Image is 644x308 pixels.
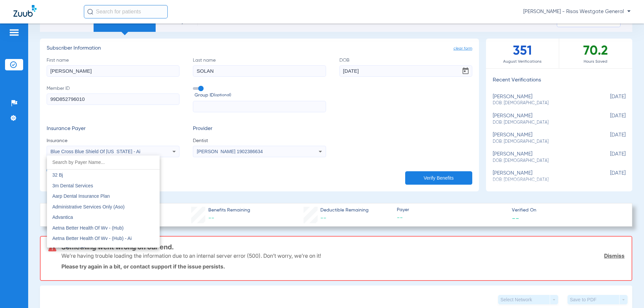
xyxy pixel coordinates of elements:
span: Aetna Better Health Of Wv - (Hub) [52,225,123,231]
span: Advantica [52,214,73,220]
span: Aetna Better Health Of Wv - (Hub) - Ai [52,236,132,241]
span: Administrative Services Only (Aso) [52,204,125,209]
span: 32 Bj [52,172,63,178]
span: Aarp Dental Insurance Plan [52,193,110,199]
iframe: Chat Widget [610,276,644,308]
span: 3m Dental Services [52,183,93,188]
span: Aetna Dental Plans [52,246,93,252]
input: dropdown search [47,156,160,169]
